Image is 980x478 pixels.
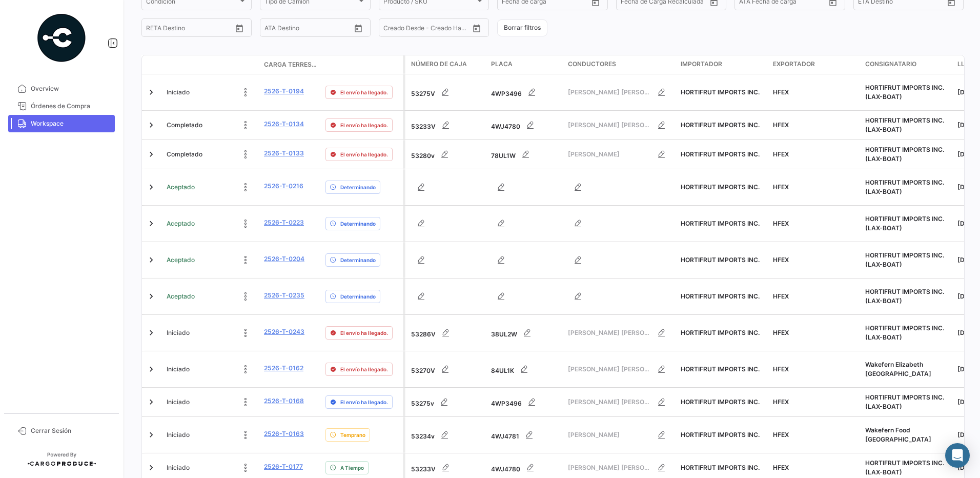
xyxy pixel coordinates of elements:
span: HFEX [773,292,789,300]
a: Workspace [8,115,115,132]
input: ATA Desde [264,26,296,33]
span: HORTIFRUT IMPORTS INC. [681,121,760,129]
span: Aceptado [167,292,195,301]
span: Consignatario [865,59,916,69]
span: [PERSON_NAME] [568,430,651,440]
div: 4WJ4780 [491,115,560,135]
span: HORTIFRUT IMPORTS INC. (LAX-BOAT) [865,84,944,101]
a: Expand/Collapse Row [146,149,156,160]
div: 53280v [411,144,483,165]
div: 53234v [411,425,483,445]
a: 2526-T-0243 [264,327,304,336]
span: HORTIFRUT IMPORTS INC. (LAX-BOAT) [865,251,944,268]
span: HFEX [773,220,789,227]
span: HORTIFRUT IMPORTS INC. (LAX-BOAT) [865,146,944,163]
span: Completado [167,121,202,130]
span: HORTIFRUT IMPORTS INC. (LAX-BOAT) [865,215,944,232]
span: Iniciado [167,365,190,374]
span: HFEX [773,365,789,373]
span: Exportador [773,59,815,69]
datatable-header-cell: Número de Caja [405,55,487,74]
a: Expand/Collapse Row [146,328,156,338]
span: Determinando [340,256,376,264]
span: HORTIFRUT IMPORTS INC. (LAX-BOAT) [865,324,944,341]
input: Desde [146,26,165,33]
div: 84UL1K [491,359,560,380]
input: Creado Desde [383,26,421,33]
a: 2526-T-0163 [264,429,304,439]
span: Determinando [340,292,376,301]
span: HORTIFRUT IMPORTS INC. [681,88,760,96]
a: Expand/Collapse Row [146,120,156,130]
div: 53275v [411,392,483,412]
datatable-header-cell: Placa [487,55,564,74]
span: HORTIFRUT IMPORTS INC. [681,329,760,336]
span: [PERSON_NAME] [PERSON_NAME] [568,328,651,337]
span: HORTIFRUT IMPORTS INC. (LAX-BOAT) [865,116,944,133]
span: Wakefern Elizabeth NJ [865,361,931,377]
span: Conductores [568,59,616,69]
span: HORTIFRUT IMPORTS INC. (LAX-BOAT) [865,288,944,305]
span: El envío ha llegado. [340,365,388,373]
span: HORTIFRUT IMPORTS INC. (LAX-BOAT) [865,393,944,410]
a: 2526-T-0168 [264,396,304,406]
span: Determinando [340,183,376,191]
span: Determinando [340,220,376,228]
span: Importador [681,59,722,69]
span: HFEX [773,431,789,439]
div: 53270V [411,359,483,380]
span: El envío ha llegado. [340,150,388,158]
span: Carga Terrestre # [264,60,317,69]
span: Iniciado [167,397,190,407]
a: 2526-T-0204 [264,254,304,264]
input: ATA Hasta [303,26,344,33]
button: Open calendar [469,21,484,36]
span: El envío ha llegado. [340,398,388,406]
a: Expand/Collapse Row [146,218,156,229]
span: El envío ha llegado. [340,121,388,129]
span: Overview [31,84,111,93]
span: [PERSON_NAME] [PERSON_NAME] [568,121,651,130]
span: [PERSON_NAME] [PERSON_NAME] [568,397,651,407]
input: Creado Hasta [428,26,469,33]
a: Overview [8,80,115,97]
button: Borrar filtros [497,19,547,36]
span: HFEX [773,329,789,336]
span: Completado [167,150,202,159]
div: 53233V [411,115,483,135]
span: HORTIFRUT IMPORTS INC. [681,292,760,300]
span: [PERSON_NAME] [PERSON_NAME] [568,88,651,97]
span: El envío ha llegado. [340,88,388,96]
span: Aceptado [167,183,195,192]
span: HFEX [773,398,789,406]
span: HORTIFRUT IMPORTS INC. [681,464,760,471]
span: Iniciado [167,88,190,97]
button: Open calendar [232,21,247,36]
span: HORTIFRUT IMPORTS INC. [681,220,760,227]
a: 2526-T-0134 [264,120,304,129]
input: Hasta [172,26,213,33]
span: El envío ha llegado. [340,329,388,337]
div: 4WJ4780 [491,457,560,478]
span: Temprano [340,431,365,439]
span: HFEX [773,183,789,191]
span: HORTIFRUT IMPORTS INC. [681,398,760,406]
a: Expand/Collapse Row [146,397,156,407]
a: Expand/Collapse Row [146,291,156,302]
a: 2526-T-0235 [264,291,304,300]
a: 2526-T-0177 [264,462,303,471]
datatable-header-cell: Estado [162,61,260,69]
div: 53275V [411,82,483,103]
span: HORTIFRUT IMPORTS INC. [681,365,760,373]
span: [PERSON_NAME] [PERSON_NAME] [568,463,651,472]
datatable-header-cell: Importador [677,55,769,74]
span: Wakefern Food Newark [865,426,931,443]
span: Placa [491,59,513,69]
a: 2526-T-0194 [264,87,304,96]
img: powered-by.png [36,12,87,64]
span: Iniciado [167,328,190,337]
a: Expand/Collapse Row [146,255,156,265]
span: Iniciado [167,463,190,472]
span: Aceptado [167,219,195,228]
datatable-header-cell: Carga Terrestre # [260,56,321,73]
